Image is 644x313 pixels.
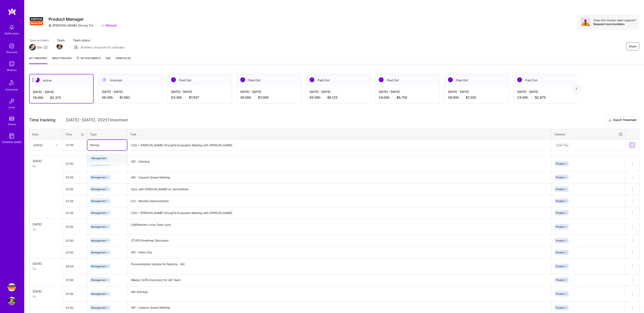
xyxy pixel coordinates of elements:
a: Website [101,23,117,28]
span: Management [91,251,106,254]
div: [DATE] [33,289,59,294]
a: About Mission [52,56,71,64]
th: Date [29,129,63,139]
div: [DATE] [33,222,59,226]
a: User Avatar [7,297,17,305]
span: Share [629,44,637,48]
input: HH:MM [63,302,87,313]
span: Management [91,211,106,214]
div: [DATE] [33,159,59,163]
input: HH:MM [63,247,87,258]
div: Community [5,87,18,92]
span: Team Pulse [115,57,131,60]
img: Builders proposed to company [73,44,79,50]
span: Management [91,188,106,191]
span: Team architect [29,38,49,42]
div: Paid Out [168,74,232,86]
input: HH:MM [63,221,87,232]
span: Management [91,265,106,268]
span: Product [556,306,565,309]
div: Discovery [6,50,18,54]
div: Paid Out [376,74,440,86]
input: HH:MM [63,261,87,272]
img: Simpson Strong-Tie: Product Manager [8,283,16,291]
input: HH:MM [63,275,87,285]
span: Product [556,188,565,191]
i: icon Chevron [56,144,58,146]
textarea: IAD - Demo Day [128,247,551,258]
span: Product [556,239,565,242]
img: Paid Out [240,77,245,82]
textarea: CSQ + [PERSON_NAME] StrongTie Evaluation Meeting with [PERSON_NAME] [128,208,551,219]
img: right [576,87,577,90]
img: Invoiced [102,77,107,82]
div: 56:30 h [102,95,159,100]
div: Dor [37,45,42,49]
div: [DATE] - [DATE] [310,90,367,94]
span: Product [556,162,565,165]
a: My timesheet [29,56,47,64]
div: [DATE] [33,262,59,266]
span: Management [91,225,106,228]
textarea: Sync with [PERSON_NAME] re: ServiceNow [128,184,551,195]
div: 4h [33,294,59,299]
i: icon CompanyGray [49,24,52,27]
div: Paid Out [237,74,301,86]
div: 3h [33,227,59,231]
textarea: IAD - Support Queue Meeting [128,172,551,183]
img: Community [7,78,17,87]
div: Paid Out [445,74,509,86]
div: 58:00 h [448,95,506,100]
span: Product [556,251,565,254]
input: HH:MM [63,184,87,194]
img: Company Logo [29,14,44,29]
div: Request more builders [593,22,636,26]
div: 54:00 h [379,95,436,100]
div: Enter Tag [555,142,570,148]
img: guide book [8,132,16,140]
img: Active [35,78,40,82]
div: 19:00 h [33,96,90,100]
span: Team status [73,38,125,42]
th: Type [87,129,127,139]
div: Tokens [8,122,16,126]
div: Paid Out [306,74,370,86]
div: Initiative [554,132,623,137]
a: Simpson Strong-Tie: Product Manager [7,283,17,291]
input: HH:MM [63,172,87,183]
div: [PERSON_NAME] Strong-Tie [49,23,93,28]
span: Management [91,239,106,242]
textarea: Weekly SCPA Document for IAD Team [128,275,551,286]
div: Time [65,132,84,136]
input: HH:MM [63,208,87,218]
img: User Avatar [8,297,16,305]
img: Paid Out [171,77,176,82]
span: Time tracking [29,118,55,123]
img: Team Member Avatar [57,44,63,50]
span: $6,750 [396,95,407,100]
span: Team [57,38,65,42]
i: icon Download [608,118,612,122]
input: HH:MM [63,140,87,150]
span: $7,062 [120,95,130,100]
span: $8,125 [327,95,338,100]
textarea: IAD Standup [128,286,551,302]
textarea: STUDS Roadmap Discussion [128,235,551,246]
i: icon Mail [44,46,47,49]
img: teamwork [8,60,16,68]
div: [DOMAIN_NAME] [2,140,22,144]
span: Product [556,292,565,295]
input: HH:MM [63,235,87,246]
div: [DATE] - [DATE] [171,90,229,94]
img: Paid Out [310,77,314,82]
button: Share [626,42,639,50]
button: Export Timesheet [606,116,639,124]
img: logo [8,8,16,15]
div: 65:00 h [310,95,367,100]
span: Product [556,176,565,179]
div: Paid Out [514,74,578,86]
img: Team Architect [29,44,36,50]
span: Product [556,265,565,268]
input: HH:MM [63,288,87,299]
img: Paid Out [517,77,522,82]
